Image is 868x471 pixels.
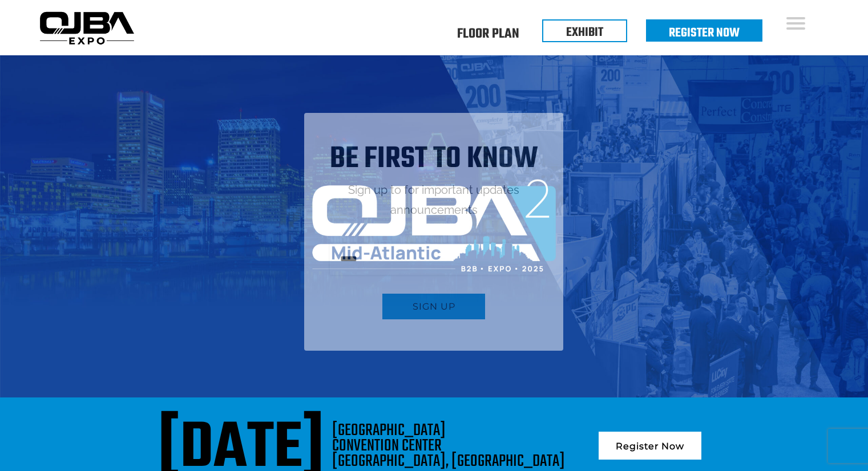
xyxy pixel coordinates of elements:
button: Sign up [382,294,485,319]
a: EXHIBIT [566,23,603,42]
a: Register Now [599,432,701,460]
a: Register Now [669,23,740,43]
p: Sign up to for important updates announcements [304,180,563,220]
h1: Be first to know [304,141,563,177]
div: [GEOGRAPHIC_DATA] CONVENTION CENTER [GEOGRAPHIC_DATA], [GEOGRAPHIC_DATA] [332,423,565,469]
